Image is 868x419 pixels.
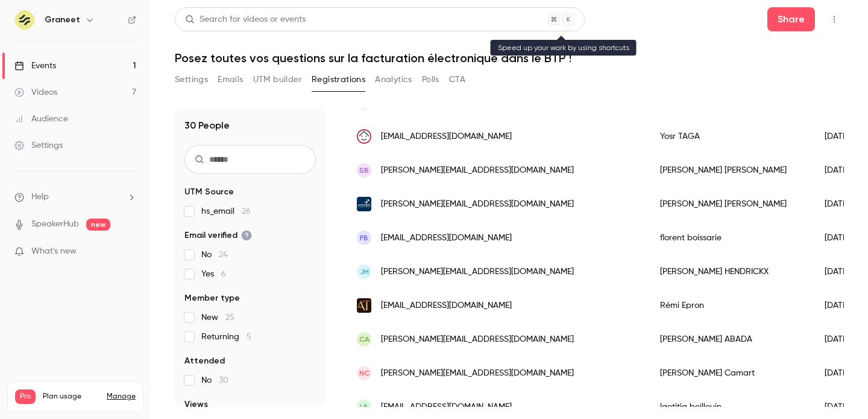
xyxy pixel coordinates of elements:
[360,401,368,412] span: lb
[107,392,136,401] a: Manage
[201,268,226,280] span: Yes
[201,374,228,386] span: No
[449,70,465,89] button: CTA
[14,113,68,125] div: Audience
[219,376,228,385] span: 30
[381,164,574,177] span: [PERSON_NAME][EMAIL_ADDRESS][DOMAIN_NAME]
[381,198,574,211] span: [PERSON_NAME][EMAIL_ADDRESS][DOMAIN_NAME]
[312,70,365,89] button: Registrations
[381,299,512,312] span: [EMAIL_ADDRESS][DOMAIN_NAME]
[359,368,370,379] span: NC
[225,313,234,322] span: 25
[184,292,240,304] span: Member type
[648,289,813,322] div: Rémi Epron
[767,7,815,31] button: Share
[201,249,228,261] span: No
[45,14,80,26] h6: Graneet
[218,70,243,89] button: Emails
[381,401,512,414] span: [EMAIL_ADDRESS][DOMAIN_NAME]
[31,218,79,231] a: SpeakerHub
[14,86,57,98] div: Videos
[648,356,813,390] div: [PERSON_NAME] Camart
[360,232,368,243] span: fb
[31,245,77,258] span: What's new
[15,10,34,30] img: Graneet
[359,334,370,345] span: cA
[357,298,371,313] img: tachas.fr
[381,333,574,346] span: [PERSON_NAME][EMAIL_ADDRESS][DOMAIN_NAME]
[184,355,225,367] span: Attended
[184,186,234,198] span: UTM Source
[357,129,371,144] img: corenovation.fr
[422,70,439,89] button: Polls
[43,392,99,401] span: Plan usage
[242,207,251,216] span: 26
[253,70,302,89] button: UTM builder
[381,367,574,380] span: [PERSON_NAME][EMAIL_ADDRESS][DOMAIN_NAME]
[648,322,813,356] div: [PERSON_NAME] ABADA
[201,205,251,217] span: hs_email
[247,333,251,341] span: 5
[359,165,369,176] span: SB
[201,331,251,343] span: Returning
[31,191,49,203] span: Help
[219,251,228,259] span: 24
[185,13,306,26] div: Search for videos or events
[648,153,813,187] div: [PERSON_NAME] [PERSON_NAME]
[184,398,208,411] span: Views
[15,389,36,404] span: Pro
[360,266,369,277] span: JH
[86,219,110,231] span: new
[175,70,208,89] button: Settings
[184,118,230,133] h1: 30 People
[201,312,234,324] span: New
[184,229,252,241] span: Email verified
[381,130,512,143] span: [EMAIL_ADDRESS][DOMAIN_NAME]
[375,70,412,89] button: Analytics
[14,60,56,72] div: Events
[648,221,813,255] div: florent boissarie
[221,270,226,278] span: 6
[381,266,574,278] span: [PERSON_NAME][EMAIL_ADDRESS][DOMAIN_NAME]
[14,191,136,203] li: help-dropdown-opener
[648,187,813,221] div: [PERSON_NAME] [PERSON_NAME]
[357,197,371,211] img: acodi.fr
[14,139,63,152] div: Settings
[175,51,844,65] h1: Posez toutes vos questions sur la facturation électronique dans le BTP !
[381,232,512,245] span: [EMAIL_ADDRESS][DOMAIN_NAME]
[648,255,813,289] div: [PERSON_NAME] HENDRICKX
[122,246,136,257] iframe: Noticeable Trigger
[648,120,813,153] div: Yosr TAGA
